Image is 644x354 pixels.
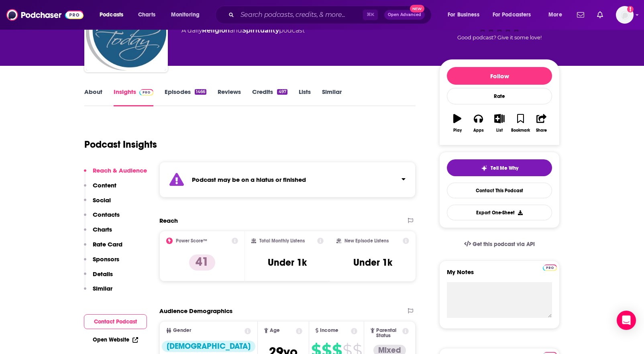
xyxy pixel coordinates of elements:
a: Open Website [93,336,138,343]
button: Content [84,181,116,196]
div: 1466 [195,89,206,95]
span: For Business [448,9,479,20]
svg: Add a profile image [627,6,634,12]
button: open menu [487,8,543,21]
button: open menu [442,8,489,21]
h3: Under 1k [353,256,392,269]
span: New [410,5,424,12]
p: Rate Card [93,240,122,248]
button: Apps [468,109,489,138]
button: List [489,109,510,138]
button: Export One-Sheet [447,205,552,220]
h1: Podcast Insights [84,138,157,151]
a: Similar [322,88,342,106]
a: Lists [299,88,311,106]
div: Open Intercom Messenger [617,311,636,330]
img: tell me why sparkle [481,165,487,171]
p: Charts [93,226,112,233]
button: Contact Podcast [84,314,147,329]
button: open menu [94,8,134,21]
button: Follow [447,67,552,85]
a: Show notifications dropdown [574,8,587,22]
a: Reviews [218,88,241,106]
span: ⌘ K [363,10,378,20]
button: Sponsors [84,255,119,270]
div: Rate [447,88,552,104]
a: Show notifications dropdown [594,8,606,22]
span: Monitoring [171,9,200,20]
span: Income [320,328,338,333]
span: and [230,26,242,34]
section: Click to expand status details [159,162,416,197]
button: Details [84,270,113,285]
p: Content [93,181,116,189]
button: Rate Card [84,240,122,255]
span: Good podcast? Give it some love! [457,35,542,41]
div: Play [453,128,462,133]
p: 41 [189,254,215,271]
p: Sponsors [93,255,119,263]
button: Play [447,109,468,138]
a: InsightsPodchaser Pro [114,88,153,106]
button: Contacts [84,211,120,226]
div: List [496,128,503,133]
span: Parental Status [376,328,401,338]
h2: Reach [159,217,178,224]
button: Similar [84,285,112,299]
a: Religion [202,26,230,34]
a: Credits497 [252,88,287,106]
button: Social [84,196,111,211]
div: A daily podcast [181,26,305,35]
img: User Profile [616,6,634,24]
button: Charts [84,226,112,240]
h2: Power Score™ [176,238,207,244]
img: Podchaser Pro [139,89,153,96]
p: Social [93,196,111,204]
button: open menu [543,8,572,21]
p: Contacts [93,211,120,218]
span: Logged in as shcarlos [616,6,634,24]
span: For Podcasters [493,9,531,20]
label: My Notes [447,268,552,282]
span: Podcasts [100,9,123,20]
button: Open AdvancedNew [384,10,425,20]
button: Reach & Audience [84,167,147,181]
span: Gender [173,328,191,333]
span: Charts [138,9,155,20]
h3: Under 1k [268,256,307,269]
button: Share [531,109,552,138]
button: Bookmark [510,109,531,138]
a: About [84,88,102,106]
a: Get this podcast via API [458,234,541,254]
span: Open Advanced [388,13,421,17]
span: More [548,9,562,20]
a: Contact This Podcast [447,183,552,198]
span: Tell Me Why [491,165,518,171]
div: 497 [277,89,287,95]
button: Show profile menu [616,6,634,24]
div: Bookmark [511,128,530,133]
h2: Audience Demographics [159,307,232,315]
p: Reach & Audience [93,167,147,174]
p: Similar [93,285,112,292]
h2: New Episode Listens [344,238,389,244]
div: Share [536,128,547,133]
button: tell me why sparkleTell Me Why [447,159,552,176]
a: Pro website [543,263,557,271]
input: Search podcasts, credits, & more... [237,8,363,21]
strong: Podcast may be on a hiatus or finished [192,176,306,183]
img: Podchaser - Follow, Share and Rate Podcasts [6,7,84,22]
p: Details [93,270,113,278]
div: Apps [473,128,484,133]
img: Podchaser Pro [543,264,557,271]
a: Spirituality [242,26,279,34]
a: Charts [133,8,160,21]
span: Age [270,328,280,333]
span: Get this podcast via API [473,241,535,248]
button: open menu [165,8,210,21]
a: Episodes1466 [165,88,206,106]
h2: Total Monthly Listens [259,238,305,244]
div: Search podcasts, credits, & more... [223,6,439,24]
div: [DEMOGRAPHIC_DATA] [162,341,255,352]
